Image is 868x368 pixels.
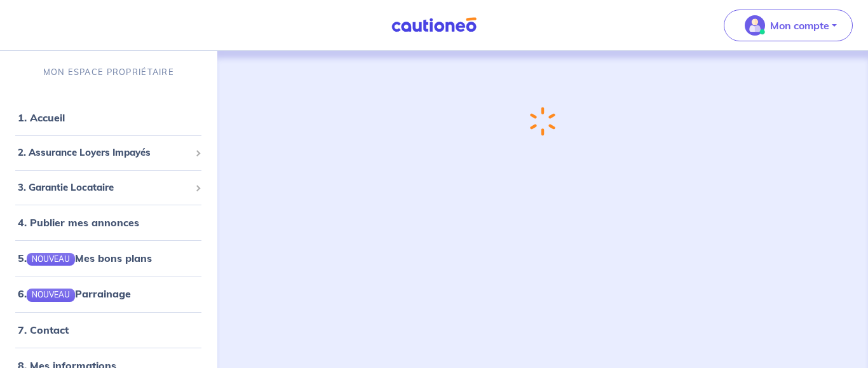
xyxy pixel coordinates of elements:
img: Cautioneo [386,17,482,33]
img: loading-spinner [529,106,556,137]
a: 7. Contact [18,324,69,336]
span: 2. Assurance Loyers Impayés [18,146,190,160]
p: MON ESPACE PROPRIÉTAIRE [43,66,174,78]
p: Mon compte [770,18,829,33]
img: illu_account_valid_menu.svg [745,15,765,36]
a: 5.NOUVEAUMes bons plans [18,252,152,264]
a: 6.NOUVEAUParrainage [18,287,131,300]
div: 1. Accueil [5,105,212,130]
a: 1. Accueil [18,111,65,124]
div: 5.NOUVEAUMes bons plans [5,245,212,271]
div: 3. Garantie Locataire [5,175,212,200]
a: 4. Publier mes annonces [18,216,139,229]
div: 4. Publier mes annonces [5,210,212,235]
button: illu_account_valid_menu.svgMon compte [724,10,853,41]
div: 2. Assurance Loyers Impayés [5,140,212,165]
div: 7. Contact [5,317,212,343]
span: 3. Garantie Locataire [18,181,190,195]
div: 6.NOUVEAUParrainage [5,281,212,306]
